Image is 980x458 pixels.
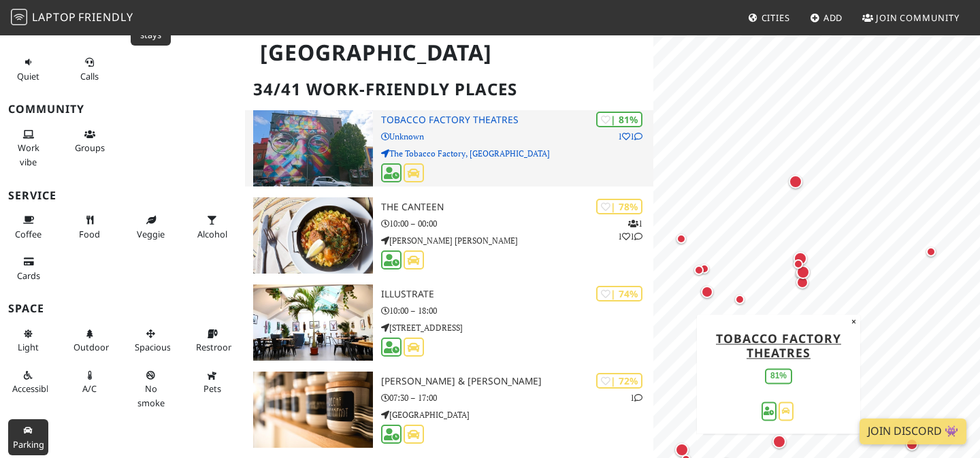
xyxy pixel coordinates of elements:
[857,5,965,30] a: Join Community
[8,302,237,315] h3: Space
[796,276,814,294] div: Map marker
[249,34,651,71] h1: [GEOGRAPHIC_DATA]
[69,323,110,359] button: Outdoor
[794,259,810,276] div: Map marker
[735,295,751,311] div: Map marker
[32,10,76,24] span: Laptop
[192,209,232,245] button: Alcohol
[140,14,161,40] span: Long stays
[69,209,110,245] button: Food
[381,201,653,213] h3: The Canteen
[8,364,48,400] button: Accessible
[596,286,642,301] div: | 74%
[381,289,653,300] h3: Illustrate
[137,382,165,408] span: Smoke free
[630,391,642,404] p: 1
[381,147,653,160] p: The Tobacco Factory, [GEOGRAPHIC_DATA]
[17,70,39,82] span: Quiet
[13,438,44,451] span: Parking
[926,247,943,263] div: Map marker
[8,209,48,245] button: Coffee
[618,130,642,143] p: 1 1
[82,382,97,395] span: Air conditioned
[381,217,653,230] p: 10:00 – 00:00
[69,364,110,400] button: A/C
[381,321,653,334] p: [STREET_ADDRESS]
[381,376,653,387] h3: [PERSON_NAME] & [PERSON_NAME]
[676,234,693,250] div: Map marker
[8,123,48,173] button: Work vibe
[15,228,42,240] span: Coffee
[253,284,373,361] img: Illustrate
[596,199,642,214] div: | 78%
[804,5,849,30] a: Add
[596,112,642,127] div: | 81%
[8,323,48,359] button: Light
[700,264,716,280] div: Map marker
[381,408,653,421] p: [GEOGRAPHIC_DATA]
[245,284,653,361] a: Illustrate | 74% Illustrate 10:00 – 18:00 [STREET_ADDRESS]
[197,228,227,240] span: Alcohol
[11,9,27,25] img: LaptopFriendly
[823,12,843,24] span: Add
[78,10,133,24] span: Friendly
[8,103,237,116] h3: Community
[137,228,165,240] span: Veggie
[11,6,133,30] a: LaptopFriendly LaptopFriendly
[245,110,653,186] a: Tobacco Factory Theatres | 81% 11 Tobacco Factory Theatres Unknown The Tobacco Factory, [GEOGRAPH...
[73,341,109,353] span: Outdoor area
[253,69,645,110] h2: 34/41 Work-Friendly Places
[596,373,642,389] div: | 72%
[796,269,812,285] div: Map marker
[381,304,653,317] p: 10:00 – 18:00
[8,250,48,287] button: Cards
[253,197,373,274] img: The Canteen
[17,269,40,282] span: Credit cards
[8,419,48,455] button: Parking
[203,382,221,395] span: Pet friendly
[18,142,39,167] span: People working
[12,382,53,395] span: Accessible
[196,341,236,353] span: Restroom
[694,265,710,282] div: Map marker
[796,265,815,284] div: Map marker
[192,323,232,359] button: Restroom
[69,51,110,87] button: Calls
[131,209,171,245] button: Veggie
[18,341,39,353] span: Natural light
[381,234,653,247] p: [PERSON_NAME] [PERSON_NAME]
[75,142,105,154] span: Group tables
[8,51,48,87] button: Quiet
[381,114,653,126] h3: Tobacco Factory Theatres
[8,189,237,202] h3: Service
[253,372,373,448] img: Spicer & Cole
[245,197,653,274] a: The Canteen | 78% 111 The Canteen 10:00 – 00:00 [PERSON_NAME] [PERSON_NAME]
[192,364,232,400] button: Pets
[135,341,171,353] span: Spacious
[245,372,653,448] a: Spicer & Cole | 72% 1 [PERSON_NAME] & [PERSON_NAME] 07:30 – 17:00 [GEOGRAPHIC_DATA]
[131,323,171,359] button: Spacious
[701,286,719,304] div: Map marker
[789,175,808,194] div: Map marker
[847,314,860,329] button: Close popup
[794,252,813,271] div: Map marker
[765,368,792,384] div: 81%
[618,217,642,243] p: 1 1 1
[876,12,960,24] span: Join Community
[716,330,841,361] a: Tobacco Factory Theatres
[381,130,653,143] p: Unknown
[131,364,171,414] button: No smoke
[742,5,796,30] a: Cities
[762,12,790,24] span: Cities
[69,123,110,159] button: Groups
[381,391,653,404] p: 07:30 – 17:00
[79,228,100,240] span: Food
[80,70,99,82] span: Video/audio calls
[253,110,373,186] img: Tobacco Factory Theatres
